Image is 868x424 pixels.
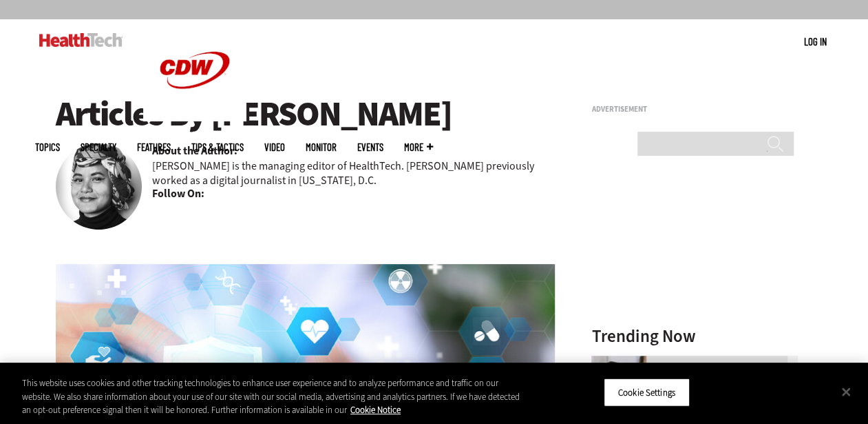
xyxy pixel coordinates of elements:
[831,376,861,407] button: Close
[264,142,285,152] a: Video
[591,119,798,291] iframe: advertisement
[22,376,521,417] div: This website uses cookies and other tracking technologies to enhance user experience and to analy...
[35,142,60,152] span: Topics
[152,159,555,188] p: [PERSON_NAME] is the managing editor of HealthTech. [PERSON_NAME] previously worked as a digital ...
[191,142,244,152] a: Tips & Tactics
[56,143,142,230] img: Teta-Alim
[591,356,653,367] a: Healthcare contact center
[306,142,337,152] a: MonITor
[143,19,246,121] img: Home
[143,110,246,125] a: CDW
[591,356,646,411] img: Healthcare contact center
[152,186,204,201] b: Follow On:
[804,35,827,48] a: Log in
[39,33,123,47] img: Home
[804,34,827,49] div: User menu
[357,142,383,152] a: Events
[350,404,401,416] a: More information about your privacy
[604,378,690,407] button: Cookie Settings
[81,142,116,152] span: Specialty
[591,327,798,345] h3: Trending Now
[137,142,171,152] a: Features
[404,142,433,152] span: More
